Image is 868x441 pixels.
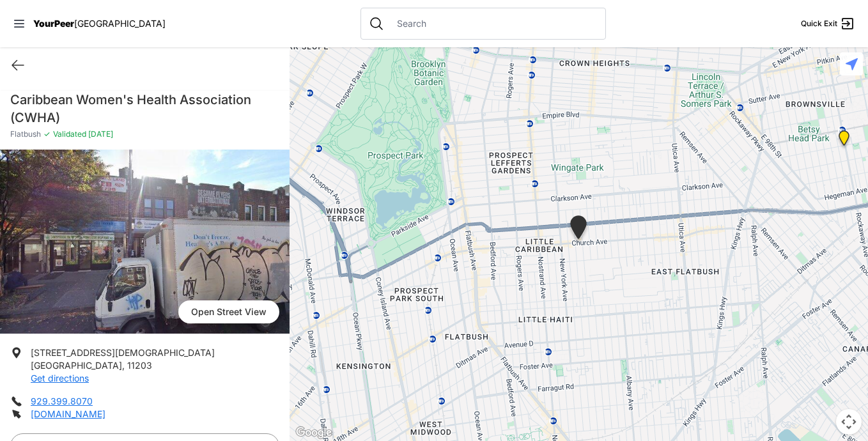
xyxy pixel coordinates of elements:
span: Validated [53,129,86,139]
a: Open this area in Google Maps (opens a new window) [293,424,335,441]
span: [DATE] [86,129,113,139]
span: [GEOGRAPHIC_DATA] [74,18,166,29]
a: Quick Exit [801,16,855,31]
span: Flatbush [10,129,41,139]
img: Google [293,424,335,441]
a: [DOMAIN_NAME] [31,408,105,419]
span: Quick Exit [801,19,837,29]
a: 929.399.8070 [31,396,93,406]
span: , [122,360,125,371]
span: [STREET_ADDRESS][DEMOGRAPHIC_DATA] [31,347,215,358]
a: YourPeer[GEOGRAPHIC_DATA] [33,20,166,27]
span: 11203 [127,360,152,371]
a: Get directions [31,373,89,383]
h1: Caribbean Women's Health Association (CWHA) [10,91,279,127]
input: Search [389,17,598,30]
span: Open Street View [178,300,279,323]
span: [GEOGRAPHIC_DATA] [31,360,122,371]
div: Brooklyn DYCD Youth Drop-in Center [836,130,852,151]
span: ✓ [43,129,50,139]
button: Map camera controls [836,409,862,435]
span: YourPeer [33,18,74,29]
